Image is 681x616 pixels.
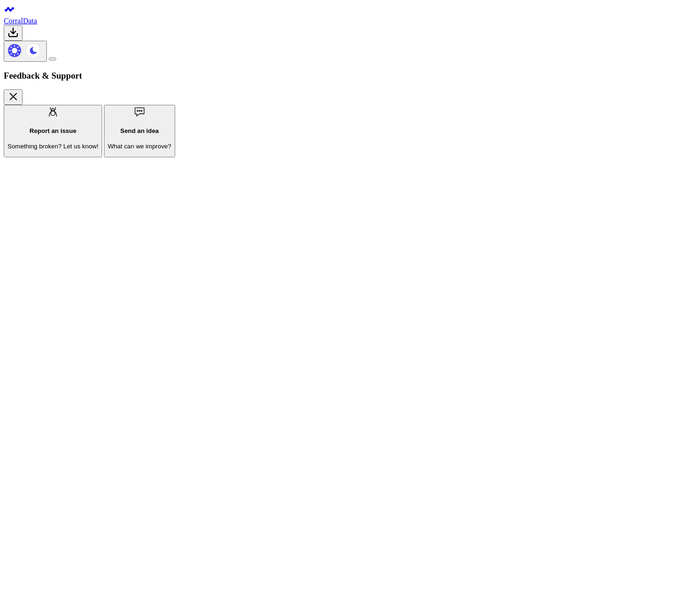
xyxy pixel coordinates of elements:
[4,71,677,81] h3: Feedback & Support
[108,127,171,134] h4: Send an idea
[108,143,171,150] p: What can we improve?
[4,105,102,157] button: Report an issue Something broken? Let us know!
[104,105,175,157] button: Send an idea What can we improve?
[7,127,98,134] h4: Report an issue
[7,143,98,150] p: Something broken? Let us know!
[4,17,37,25] a: CorralData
